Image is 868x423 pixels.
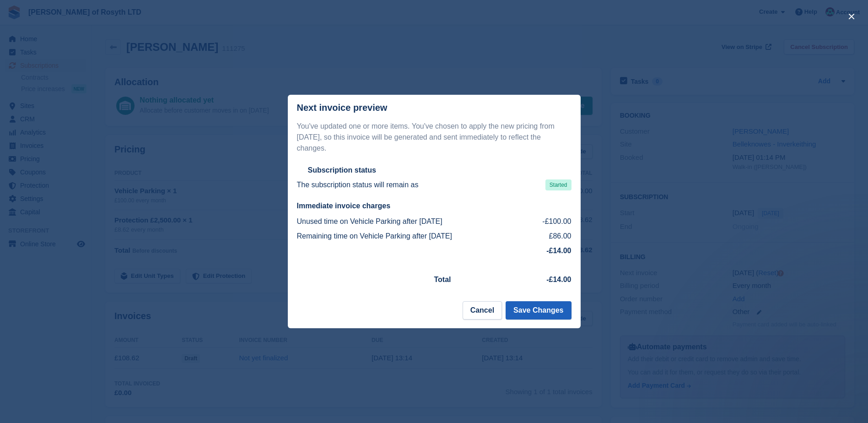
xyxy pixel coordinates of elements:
p: You've updated one or more items. You've chosen to apply the new pricing from [DATE], so this inv... [297,121,571,154]
button: close [844,9,859,24]
strong: Total [434,276,451,283]
td: -£100.00 [528,214,571,229]
p: The subscription status will remain as [297,179,419,190]
button: Save Changes [506,301,571,320]
span: Started [545,179,571,190]
td: Remaining time on Vehicle Parking after [DATE] [297,229,528,244]
h2: Subscription status [308,166,376,175]
p: Next invoice preview [297,103,388,113]
strong: -£14.00 [546,276,571,283]
strong: -£14.00 [546,247,571,255]
td: Unused time on Vehicle Parking after [DATE] [297,214,528,229]
h2: Immediate invoice charges [297,201,571,211]
button: Cancel [463,301,502,320]
td: £86.00 [528,229,571,244]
